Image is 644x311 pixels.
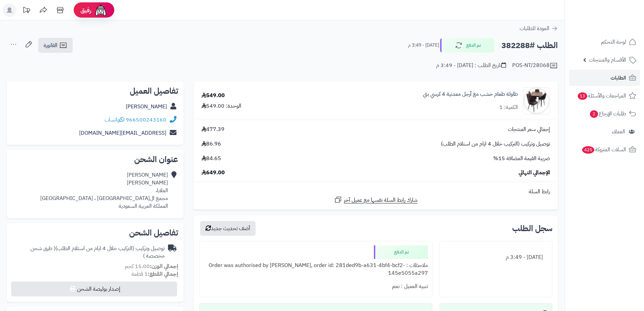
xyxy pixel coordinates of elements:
[38,38,73,53] a: الفاتورة
[493,155,550,162] span: ضريبة القيمة المضافة 15%
[200,221,256,236] button: أضف تحديث جديد
[590,110,598,118] span: 2
[44,41,57,49] span: الفاتورة
[125,262,178,270] small: 15.00 كجم
[80,6,91,14] span: رفيق
[601,37,626,47] span: لوحة التحكم
[589,109,626,118] span: طلبات الإرجاع
[40,171,168,210] div: [PERSON_NAME] [PERSON_NAME] العلابا، مجمع ال[GEOGRAPHIC_DATA] ، [GEOGRAPHIC_DATA] المملكة العربية...
[344,196,418,204] span: شارك رابط السلة نفسها مع عميل آخر
[499,104,518,111] div: الكمية: 1
[201,102,241,110] div: الوحدة: 549.00
[94,3,108,17] img: ai-face.png
[581,145,626,154] span: السلات المتروكة
[569,70,640,86] a: الطلبات
[569,88,640,104] a: المراجعات والأسئلة13
[201,92,225,99] div: 549.00
[512,224,552,232] h3: سجل الطلب
[104,116,124,124] a: واتساب
[501,39,558,52] h2: الطلب #382288
[201,169,225,177] span: 649.00
[512,62,558,70] div: POS-NT/28068
[569,141,640,158] a: السلات المتروكة425
[440,38,494,52] button: تم الدفع
[126,103,167,111] a: [PERSON_NAME]
[201,155,221,162] span: 84.65
[423,90,518,98] a: طاولة طعام خشب مع أرجل معدنية 4 كرسي بني
[132,270,178,278] small: 1 قطعة
[582,146,594,154] span: 425
[126,116,166,124] a: 966500243160
[598,18,638,32] img: logo-2.png
[569,34,640,50] a: لوحة التحكم
[30,244,165,260] span: ( طرق شحن مخصصة )
[444,251,548,264] div: [DATE] - 3:49 م
[436,62,506,69] div: تاريخ الطلب : [DATE] - 3:49 م
[577,91,626,101] span: المراجعات والأسئلة
[569,106,640,122] a: طلبات الإرجاع2
[334,196,418,204] a: شارك رابط السلة نفسها مع عميل آخر
[12,245,165,260] div: توصيل وتركيب (التركيب خلال 4 ايام من استلام الطلب)
[204,280,428,293] div: تنبيه العميل : نعم
[569,124,640,140] a: العملاء
[201,126,224,133] span: 477.39
[18,3,35,19] a: تحديثات المنصة
[12,155,178,163] h2: عنوان الشحن
[150,262,178,270] strong: إجمالي الوزن:
[408,42,439,49] small: [DATE] - 3:49 م
[520,24,549,32] span: العودة للطلبات
[589,55,626,65] span: الأقسام والمنتجات
[12,87,178,95] h2: تفاصيل العميل
[201,140,221,148] span: 86.96
[523,87,550,114] img: 1759673174-1-90x90.jpg
[578,92,587,100] span: 13
[508,126,550,133] span: إجمالي سعر المنتجات
[148,270,178,278] strong: إجمالي القطع:
[519,169,550,177] span: الإجمالي النهائي
[79,129,166,137] a: [EMAIL_ADDRESS][DOMAIN_NAME]
[612,127,625,136] span: العملاء
[12,229,178,237] h2: تفاصيل الشحن
[204,259,428,280] div: ملاحظات : Order was authorised by [PERSON_NAME], order id: 281ded9b-a631-4bf4-bcf2-145e5055a297
[611,73,626,83] span: الطلبات
[11,282,177,296] button: إصدار بوليصة الشحن
[441,140,550,148] span: توصيل وتركيب (التركيب خلال 4 ايام من استلام الطلب)
[374,245,428,259] div: تم الدفع
[196,188,555,196] div: رابط السلة
[520,24,558,32] a: العودة للطلبات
